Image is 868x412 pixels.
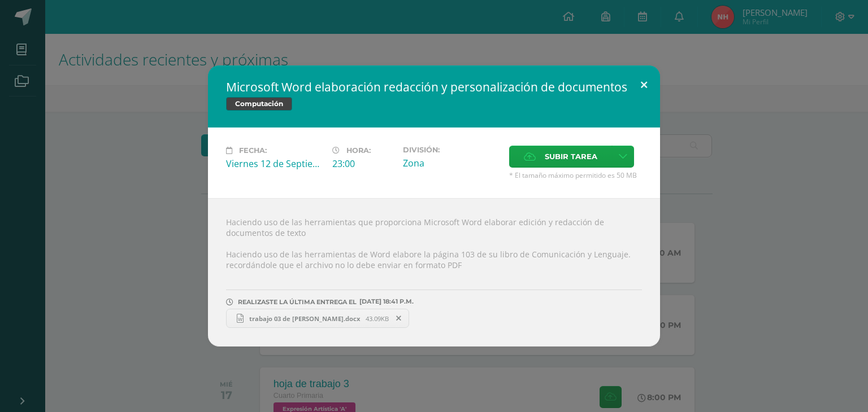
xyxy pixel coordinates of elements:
[545,146,597,167] span: Subir tarea
[366,314,389,323] span: 43.09KB
[226,97,292,111] span: Computación
[244,314,366,323] span: trabajo 03 de [PERSON_NAME].docx
[403,157,500,169] div: Zona
[332,157,394,170] div: 23:00
[403,146,500,154] label: División:
[346,146,371,155] span: Hora:
[226,309,409,328] a: trabajo 03 de [PERSON_NAME].docx 43.09KB
[226,79,642,95] h2: Microsoft Word elaboración redacción y personalización de documentos
[628,65,660,104] button: Close (Esc)
[226,157,323,170] div: Viernes 12 de Septiembre
[389,312,409,325] span: Remover entrega
[239,146,267,155] span: Fecha:
[208,198,660,347] div: Haciendo uso de las herramientas que proporciona Microsoft Word elaborar edición y redacción de d...
[238,298,357,306] span: REALIZASTE LA ÚLTIMA ENTREGA EL
[509,170,642,180] span: * El tamaño máximo permitido es 50 MB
